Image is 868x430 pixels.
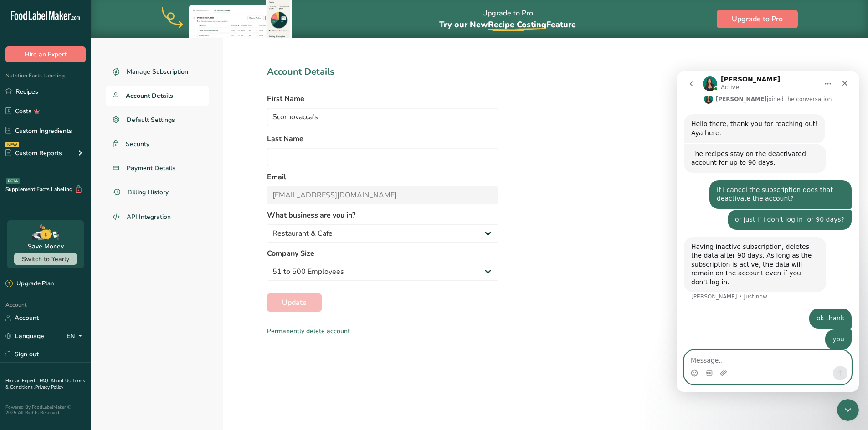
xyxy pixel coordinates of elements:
a: Manage Subscription [106,61,209,82]
div: Upgrade to Pro [439,0,576,38]
label: Email [267,172,498,182]
a: Hire an Expert . [5,378,38,384]
label: Last Name [267,133,498,144]
a: Payment Details [106,158,209,178]
a: Billing History [106,182,209,202]
a: Account Details [106,86,209,106]
div: Permanently delete account [267,326,498,336]
a: FAQ . [40,378,51,384]
span: Try our New Feature [439,19,576,30]
span: Update [282,297,307,308]
span: Recipe Costing [488,19,546,30]
a: Default Settings [106,110,209,130]
a: API Integration [106,206,209,228]
div: Save Money [28,242,64,251]
span: API Integration [127,212,171,222]
div: Custom Reports [5,148,62,158]
a: Terms & Conditions . [5,378,85,390]
div: BETA [6,178,20,184]
a: Language [5,328,44,344]
span: Account Details [126,91,173,101]
span: Default Settings [127,115,175,125]
button: Update [267,293,322,312]
label: First Name [267,93,498,104]
button: Upgrade to Pro [717,10,798,28]
a: Security [106,134,209,154]
div: EN [67,331,86,342]
a: About Us . [51,378,72,384]
div: Upgrade Plan [5,279,54,288]
span: Payment Details [127,163,175,173]
iframe: Intercom live chat [837,399,859,421]
button: Switch to Yearly [14,253,77,265]
button: Hire an Expert [5,46,86,62]
label: Company Size [267,248,498,259]
span: Switch to Yearly [22,255,69,263]
div: Powered By FoodLabelMaker © 2025 All Rights Reserved [5,405,86,415]
a: Privacy Policy [35,384,63,390]
label: What business are you in? [267,210,498,221]
h1: Account Details [267,65,498,79]
div: NEW [5,142,19,147]
span: Manage Subscription [127,67,188,76]
span: Upgrade to Pro [732,14,783,25]
iframe: Intercom live chat [677,71,859,392]
span: Billing History [128,187,169,197]
span: Security [126,139,149,149]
